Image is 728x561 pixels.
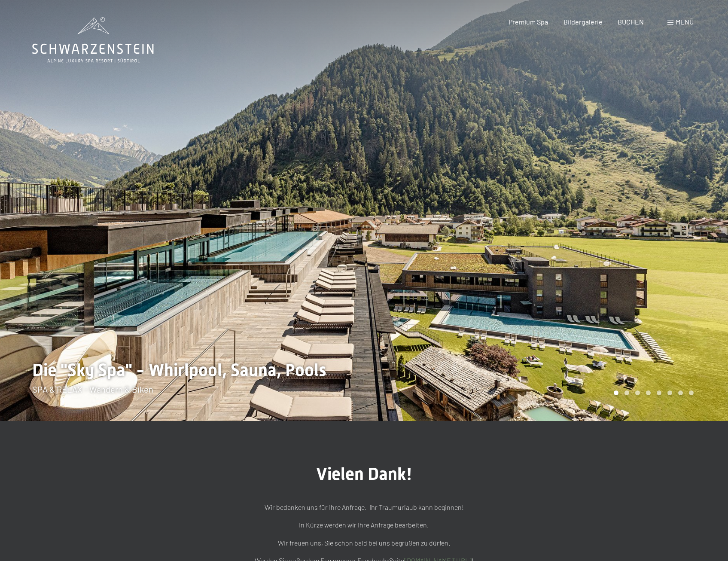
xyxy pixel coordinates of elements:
[509,18,548,26] a: Premium Spa
[676,18,694,26] span: Menü
[624,390,629,395] div: Carousel Page 2
[646,390,651,395] div: Carousel Page 4
[149,519,579,531] p: In Kürze werden wir Ihre Anfrage bearbeiten.
[635,390,640,395] div: Carousel Page 3
[564,18,603,26] a: Bildergalerie
[618,18,644,26] a: BUCHEN
[611,390,694,395] div: Carousel Pagination
[678,390,683,395] div: Carousel Page 7
[614,390,618,395] div: Carousel Page 1 (Current Slide)
[149,502,579,513] p: Wir bedanken uns für Ihre Anfrage. Ihr Traumurlaub kann beginnen!
[689,390,694,395] div: Carousel Page 8
[667,390,672,395] div: Carousel Page 6
[316,464,412,484] span: Vielen Dank!
[657,390,661,395] div: Carousel Page 5
[149,537,579,549] p: Wir freuen uns, Sie schon bald bei uns begrüßen zu dürfen.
